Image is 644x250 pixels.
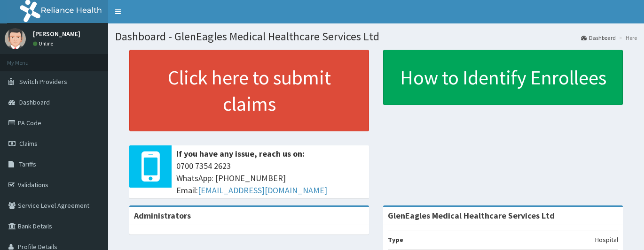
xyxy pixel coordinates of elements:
a: Dashboard [581,34,616,42]
span: 0700 7354 2623 WhatsApp: [PHONE_NUMBER] Email: [176,160,364,196]
h1: Dashboard - GlenEagles Medical Healthcare Services Ltd [115,30,637,43]
b: Administrators [134,210,191,221]
img: User Image [5,28,26,49]
a: How to Identify Enrollees [383,50,623,105]
p: [PERSON_NAME] [33,30,80,37]
li: Here [617,34,637,42]
a: Click here to submit claims [129,50,369,131]
a: Online [33,40,55,47]
a: [EMAIL_ADDRESS][DOMAIN_NAME] [198,185,327,196]
b: If you have any issue, reach us on: [176,148,305,159]
b: Type [388,235,403,244]
span: Dashboard [19,98,50,106]
span: Claims [19,139,38,148]
strong: GlenEagles Medical Healthcare Services Ltd [388,210,555,221]
span: Switch Providers [19,77,67,86]
span: Tariffs [19,160,36,168]
p: Hospital [595,235,618,244]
